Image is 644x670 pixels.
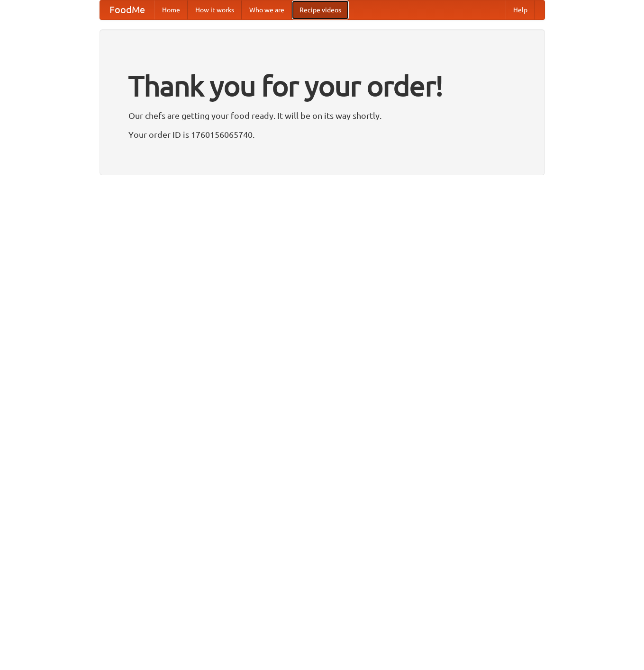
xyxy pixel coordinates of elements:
[292,0,349,19] a: Recipe videos
[242,0,292,19] a: Who we are
[128,63,516,108] h1: Thank you for your order!
[506,0,535,19] a: Help
[100,0,154,19] a: FoodMe
[128,127,516,142] p: Your order ID is 1760156065740.
[128,108,516,123] p: Our chefs are getting your food ready. It will be on its way shortly.
[154,0,188,19] a: Home
[188,0,242,19] a: How it works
